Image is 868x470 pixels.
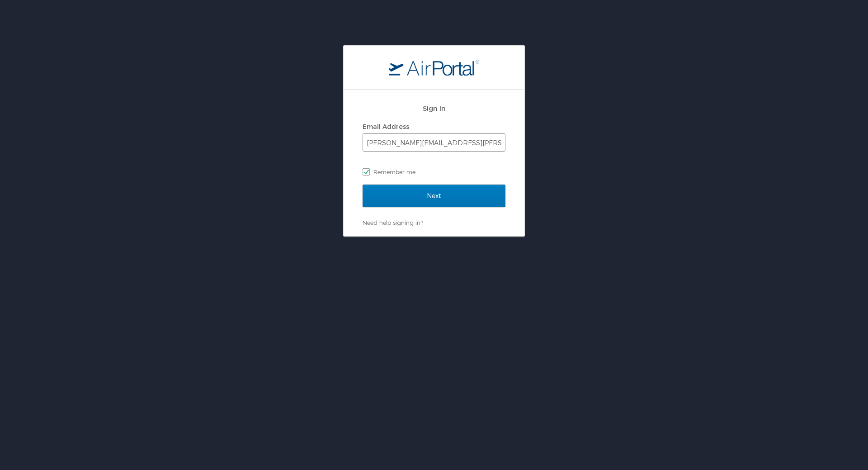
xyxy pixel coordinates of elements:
[363,165,505,179] label: Remember me
[389,59,479,76] img: logo
[363,103,505,114] h2: Sign In
[363,123,409,130] label: Email Address
[363,185,505,207] input: Next
[363,219,423,226] a: Need help signing in?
